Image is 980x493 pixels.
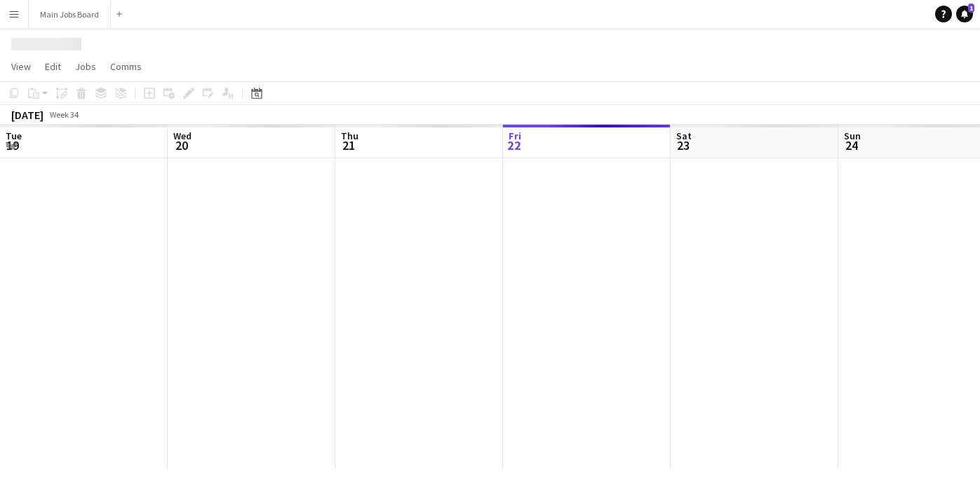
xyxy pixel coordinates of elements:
[341,130,358,142] span: Thu
[29,1,111,28] button: Main Jobs Board
[39,57,67,76] a: Edit
[6,57,36,76] a: View
[46,109,81,120] span: Week 34
[11,60,31,73] span: View
[506,137,521,153] span: 22
[105,57,147,76] a: Comms
[676,130,692,142] span: Sat
[69,57,102,76] a: Jobs
[11,108,43,122] div: [DATE]
[842,137,861,153] span: 24
[171,137,192,153] span: 20
[75,60,96,73] span: Jobs
[6,130,22,142] span: Tue
[173,130,192,142] span: Wed
[509,130,521,142] span: Fri
[956,6,973,22] a: 1
[339,137,358,153] span: 21
[674,137,692,153] span: 23
[110,60,142,73] span: Comms
[4,137,22,153] span: 19
[45,60,61,73] span: Edit
[968,4,974,13] span: 1
[844,130,861,142] span: Sun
